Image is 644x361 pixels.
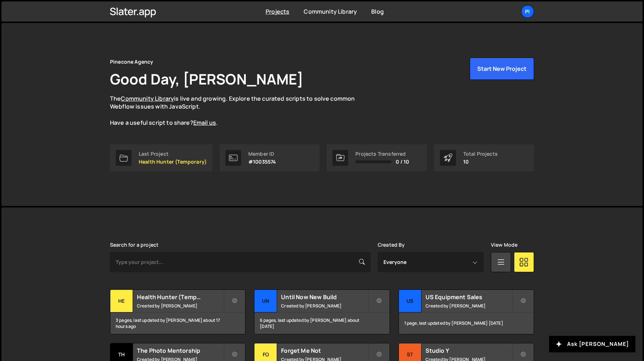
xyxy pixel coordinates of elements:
[248,159,276,165] p: #10035574
[248,151,276,157] div: Member ID
[355,151,409,157] div: Projects Transferred
[110,312,245,334] div: 3 pages, last updated by [PERSON_NAME] about 17 hours ago
[281,347,368,355] h2: Forget Me Not
[463,151,498,157] div: Total Projects
[399,289,534,334] a: US US Equipment Sales Created by [PERSON_NAME] 1 page, last updated by [PERSON_NAME] [DATE]
[425,293,512,301] h2: US Equipment Sales
[254,290,277,312] div: Un
[399,290,422,312] div: US
[425,303,512,309] small: Created by [PERSON_NAME]
[281,293,368,301] h2: Until Now New Build
[121,95,174,102] a: Community Library
[137,303,224,309] small: Created by [PERSON_NAME]
[378,242,405,248] label: Created By
[110,69,303,89] h1: Good Day, [PERSON_NAME]
[491,242,517,248] label: View Mode
[425,347,512,355] h2: Studio Y
[266,8,289,15] a: Projects
[399,312,534,334] div: 1 page, last updated by [PERSON_NAME] [DATE]
[110,242,158,248] label: Search for a project
[521,5,534,18] a: Pi
[110,290,133,312] div: He
[139,151,207,157] div: Last Project
[371,8,384,15] a: Blog
[396,159,409,165] span: 0 / 10
[137,347,224,355] h2: The Photo Mentorship
[137,293,224,301] h2: Health Hunter (Temporary)
[110,144,212,172] a: Last Project Health Hunter (Temporary)
[110,58,153,66] div: Pinecone Agency
[549,336,635,352] button: Ask [PERSON_NAME]
[463,159,498,165] p: 10
[281,303,368,309] small: Created by [PERSON_NAME]
[193,119,216,127] a: Email us
[470,58,534,80] button: Start New Project
[254,312,389,334] div: 6 pages, last updated by [PERSON_NAME] about [DATE]
[139,159,207,165] p: Health Hunter (Temporary)
[304,8,357,15] a: Community Library
[110,252,371,272] input: Type your project...
[254,289,390,334] a: Un Until Now New Build Created by [PERSON_NAME] 6 pages, last updated by [PERSON_NAME] about [DATE]
[110,289,245,334] a: He Health Hunter (Temporary) Created by [PERSON_NAME] 3 pages, last updated by [PERSON_NAME] abou...
[110,95,369,127] p: The is live and growing. Explore the curated scripts to solve common Webflow issues with JavaScri...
